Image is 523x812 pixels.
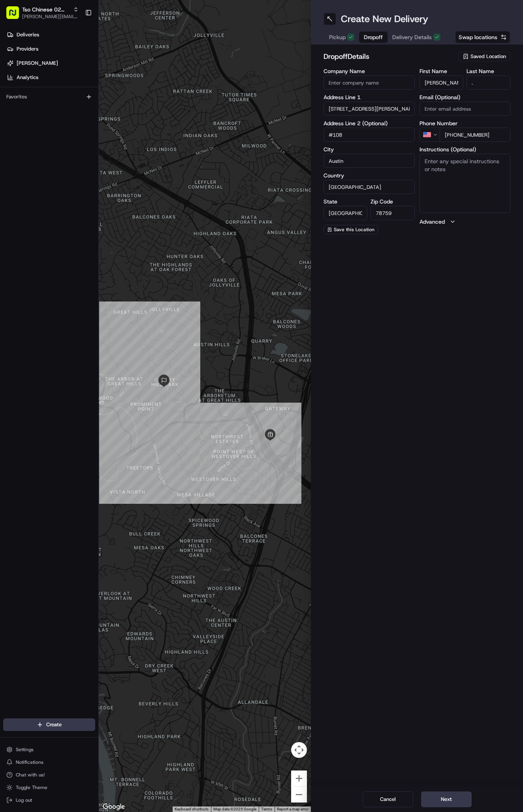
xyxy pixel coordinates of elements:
input: Enter state [324,206,367,220]
div: Favorites [3,90,95,103]
button: Saved Location [458,51,510,62]
button: Notifications [3,757,95,768]
button: Tso Chinese 02 Arbor [22,6,70,13]
button: Toggle Theme [3,782,95,793]
a: Powered byPylon [56,196,96,202]
span: [PERSON_NAME] [17,60,58,67]
label: Email (Optional) [420,94,511,100]
a: 💻API Documentation [64,173,130,188]
div: We're available if you need us! [36,83,109,90]
div: 📗 [8,177,14,184]
label: Address Line 1 [324,94,415,100]
button: Create [3,718,95,731]
img: Antonia (Store Manager) [8,115,21,128]
input: Enter phone number [440,128,511,142]
span: Wisdom [PERSON_NAME] [24,144,84,150]
label: City [324,147,415,152]
a: Report a map error [277,807,309,811]
a: Deliveries [3,28,98,41]
span: Delivery Details [392,33,432,41]
button: Settings [3,744,95,755]
img: Nash [8,8,24,24]
label: First Name [420,68,463,74]
img: Wisdom Oko [8,136,21,152]
span: Providers [17,45,38,53]
span: • [86,144,88,150]
img: 1736555255976-a54dd68f-1ca7-489b-9aae-adbdc363a1c4 [16,144,22,151]
a: Providers [3,43,98,55]
h2: dropoff Details [324,51,453,62]
input: Enter country [324,180,415,194]
img: 4281594248423_2fcf9dad9f2a874258b8_72.png [17,75,31,90]
span: Pylon [79,196,96,202]
div: Start new chat [36,75,130,83]
span: Map data ©2025 Google [213,807,256,811]
span: Notifications [16,759,43,765]
img: Google [101,802,127,812]
input: Enter address [324,102,415,116]
button: Keyboard shortcuts [175,806,209,812]
span: [DATE] [110,122,126,129]
button: Tso Chinese 02 Arbor[PERSON_NAME][EMAIL_ADDRESS][DOMAIN_NAME] [3,3,82,22]
button: Zoom in [291,771,307,786]
label: State [324,199,367,204]
input: Enter company name [324,75,415,90]
button: [PERSON_NAME][EMAIL_ADDRESS][DOMAIN_NAME] [22,13,79,20]
span: Log out [16,797,32,803]
button: Chat with us! [3,769,95,780]
span: [PERSON_NAME] (Store Manager) [24,122,104,129]
button: Start new chat [134,78,144,87]
span: [DATE] [90,144,106,150]
div: 💻 [67,177,73,184]
span: Dropoff [364,33,383,41]
span: Settings [16,746,34,753]
a: Analytics [3,71,98,84]
input: Enter first name [420,75,463,90]
a: Terms [261,807,272,811]
button: Log out [3,795,95,806]
label: Address Line 2 (Optional) [324,121,415,126]
a: Open this area in Google Maps (opens a new window) [101,802,127,812]
input: Enter email address [420,102,511,116]
h1: Create New Delivery [341,13,428,25]
button: See all [122,101,144,111]
label: Advanced [420,218,445,226]
label: Zip Code [371,199,414,204]
span: Chat with us! [16,772,45,778]
span: Saved Location [470,53,506,60]
input: Enter city [324,154,415,168]
span: API Documentation [75,177,127,185]
a: [PERSON_NAME] [3,57,98,70]
button: Swap locations [455,31,510,43]
p: Welcome 👋 [8,32,144,44]
input: Apartment, suite, unit, etc. [324,128,415,142]
span: Deliveries [17,31,39,38]
img: 1736555255976-a54dd68f-1ca7-489b-9aae-adbdc363a1c4 [8,75,22,90]
a: 📗Knowledge Base [5,173,64,188]
button: Advanced [420,218,511,226]
label: Phone Number [420,121,511,126]
span: • [105,122,108,129]
label: Instructions (Optional) [420,147,511,152]
label: Company Name [324,68,415,74]
button: Next [421,791,472,807]
span: Save this Location [334,226,374,233]
span: Analytics [17,74,38,81]
label: Last Name [467,68,510,74]
button: Save this Location [324,225,378,234]
span: Knowledge Base [16,177,60,185]
div: Past conversations [8,103,53,109]
input: Enter last name [467,75,510,90]
label: Country [324,173,415,178]
span: Toggle Theme [16,784,47,791]
input: Enter zip code [371,206,414,220]
span: Swap locations [459,33,497,41]
input: Clear [21,51,130,59]
span: Pickup [329,33,346,41]
button: Zoom out [291,787,307,803]
button: Cancel [363,791,413,807]
button: Map camera controls [291,742,307,758]
span: Create [46,721,62,728]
